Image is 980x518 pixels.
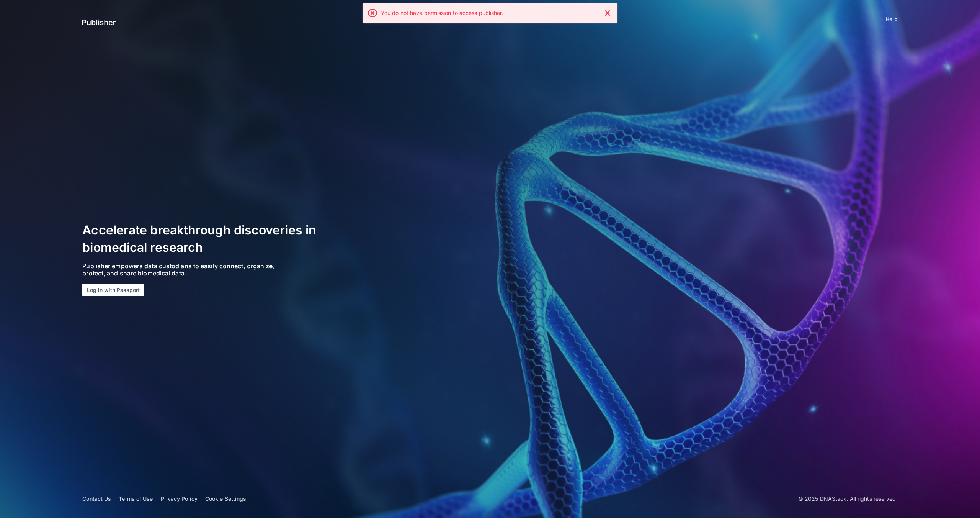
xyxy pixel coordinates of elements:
h1: Accelerate breakthrough discoveries in biomedical research [82,222,331,256]
p: Publisher empowers data custodians to easily connect, organize, protect, and share biomedical data. [82,262,280,277]
button: Log in with Passport [82,284,144,296]
p: © 2025 DNAStack. All rights reserved. [798,495,898,503]
a: Cookie Settings [205,495,247,502]
span: You do not have permission to access publisher. [381,10,503,16]
a: Help [885,15,897,23]
img: publisher-logo-white.svg [82,18,116,27]
a: Privacy Policy [161,495,198,502]
a: Terms of Use [119,495,153,502]
a: Contact Us [82,495,111,502]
